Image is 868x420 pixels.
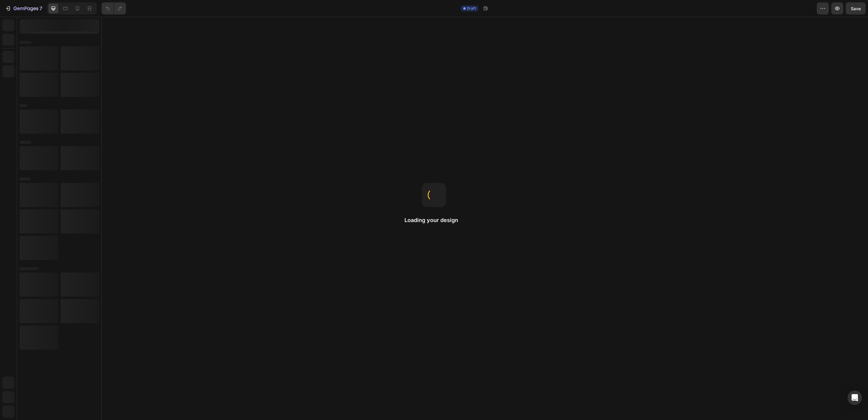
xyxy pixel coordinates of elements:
button: 7 [2,2,45,14]
div: Open Intercom Messenger [848,391,862,405]
span: Draft [467,6,476,11]
h2: Loading your design [404,217,464,224]
span: Save [851,6,861,11]
p: 7 [39,5,42,12]
div: Undo/Redo [102,2,126,14]
button: Save [846,2,866,14]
